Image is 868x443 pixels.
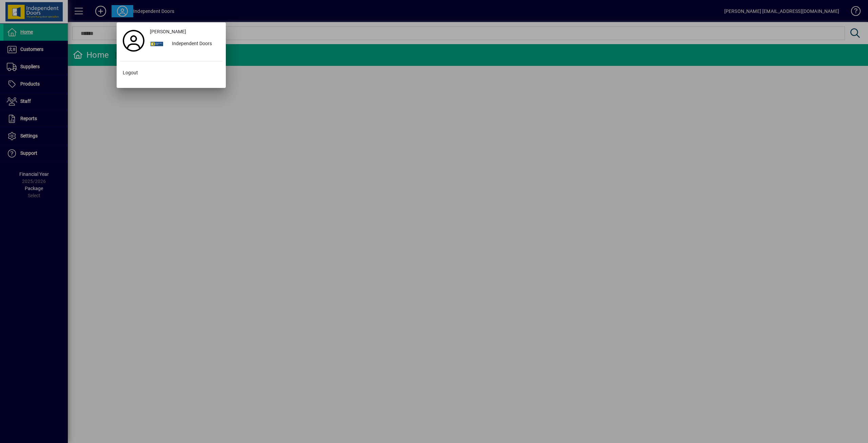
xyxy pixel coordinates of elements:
span: Logout [123,69,138,76]
span: [PERSON_NAME] [150,28,186,35]
a: Profile [120,35,147,47]
div: Independent Doors [166,38,222,50]
a: [PERSON_NAME] [147,26,222,38]
button: Logout [120,67,222,79]
button: Independent Doors [147,38,222,50]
